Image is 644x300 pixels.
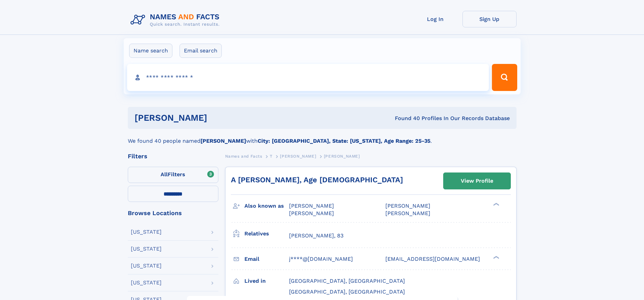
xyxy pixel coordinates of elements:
a: Names and Facts [225,152,262,160]
a: [PERSON_NAME], 83 [289,232,343,239]
a: Log In [408,11,462,27]
div: Found 40 Profiles In Our Records Database [301,115,510,122]
div: [US_STATE] [131,246,162,252]
button: Search Button [492,64,517,91]
h1: [PERSON_NAME] [135,114,301,122]
a: A [PERSON_NAME], Age [DEMOGRAPHIC_DATA] [231,176,403,184]
h3: Email [244,253,289,265]
div: Browse Locations [128,210,218,216]
div: ❯ [492,202,500,207]
span: All [161,171,168,178]
div: View Profile [461,173,493,189]
span: [PERSON_NAME] [289,210,334,216]
b: [PERSON_NAME] [200,138,246,144]
h3: Lived in [244,275,289,287]
input: search input [127,64,489,91]
span: [GEOGRAPHIC_DATA], [GEOGRAPHIC_DATA] [289,278,405,284]
label: Name search [129,44,172,58]
b: City: [GEOGRAPHIC_DATA], State: [US_STATE], Age Range: 25-35 [258,138,430,144]
div: [US_STATE] [131,263,162,269]
span: [PERSON_NAME] [324,154,360,159]
div: [US_STATE] [131,229,162,235]
div: [US_STATE] [131,280,162,285]
a: T [270,152,272,160]
span: T [270,154,272,159]
div: ❯ [492,255,500,259]
label: Email search [180,44,222,58]
h3: Relatives [244,228,289,239]
label: Filters [128,167,218,183]
a: [PERSON_NAME] [280,152,316,160]
span: [PERSON_NAME] [385,210,430,216]
span: [GEOGRAPHIC_DATA], [GEOGRAPHIC_DATA] [289,289,405,295]
div: We found 40 people named with . [128,129,517,145]
div: Filters [128,153,218,159]
span: [PERSON_NAME] [280,154,316,159]
a: View Profile [444,173,510,189]
img: Logo Names and Facts [128,11,225,29]
span: [PERSON_NAME] [385,203,430,209]
span: [PERSON_NAME] [289,203,334,209]
a: Sign Up [462,11,517,27]
h3: Also known as [244,200,289,212]
span: [EMAIL_ADDRESS][DOMAIN_NAME] [385,256,480,262]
